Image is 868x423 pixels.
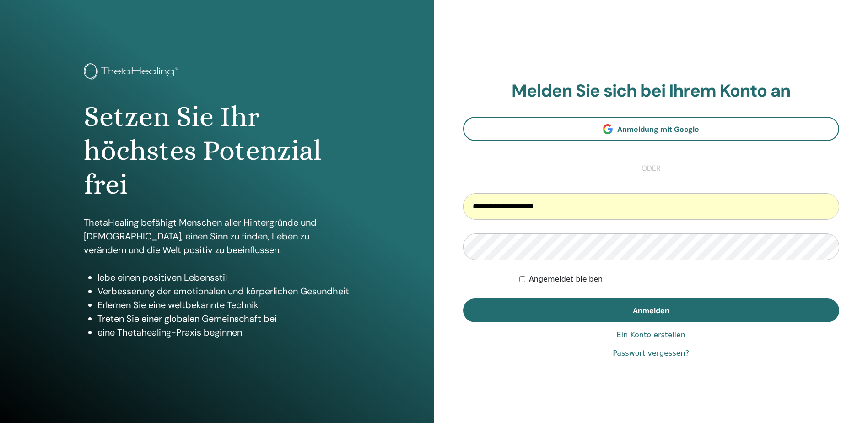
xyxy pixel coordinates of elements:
div: Keep me authenticated indefinitely or until I manually logout [519,274,839,285]
li: eine Thetahealing-Praxis beginnen [97,325,350,339]
a: Ein Konto erstellen [617,330,685,341]
h2: Melden Sie sich bei Ihrem Konto an [463,81,840,102]
p: ThetaHealing befähigt Menschen aller Hintergründe und [DEMOGRAPHIC_DATA], einen Sinn zu finden, L... [84,216,350,257]
li: Verbesserung der emotionalen und körperlichen Gesundheit [97,284,350,298]
button: Anmelden [463,298,840,322]
span: Anmeldung mit Google [617,125,699,134]
span: oder [637,163,665,174]
a: Passwort vergessen? [613,348,689,359]
label: Angemeldet bleiben [529,274,603,285]
li: lebe einen positiven Lebensstil [97,271,350,284]
a: Anmeldung mit Google [463,117,840,141]
h1: Setzen Sie Ihr höchstes Potenzial frei [84,100,350,202]
span: Anmelden [633,306,669,315]
li: Erlernen Sie eine weltbekannte Technik [97,298,350,312]
li: Treten Sie einer globalen Gemeinschaft bei [97,312,350,325]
